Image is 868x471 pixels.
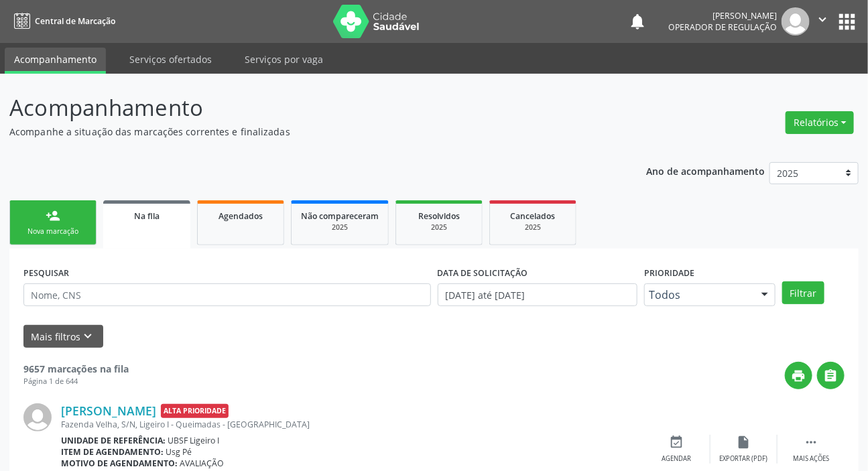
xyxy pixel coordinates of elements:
[23,403,52,431] img: img
[61,446,164,458] b: Item de agendamento:
[824,368,839,383] i: 
[785,362,812,389] button: print
[737,435,751,450] i: insert_drive_file
[668,10,777,21] div: [PERSON_NAME]
[668,21,777,33] span: Operador de regulação
[301,210,379,222] span: Não compareceram
[61,403,156,418] a: [PERSON_NAME]
[23,325,103,348] button: Mais filtroskeyboard_arrow_down
[46,208,60,223] div: person_add
[792,368,806,383] i: print
[646,162,765,179] p: Ano de acompanhamento
[61,435,166,446] b: Unidade de referência:
[782,281,824,304] button: Filtrar
[9,10,115,32] a: Central de Marcação
[180,458,225,469] span: AVALIAÇÃO
[720,454,768,464] div: Exportar (PDF)
[166,446,192,458] span: Usg Pé
[499,222,566,232] div: 2025
[511,210,556,222] span: Cancelados
[235,48,332,71] a: Serviços por vaga
[793,454,829,464] div: Mais ações
[670,435,684,450] i: event_available
[810,7,835,36] button: 
[61,458,178,469] b: Motivo de agendamento:
[835,10,859,33] button: apps
[23,263,69,283] label: PESQUISAR
[649,288,748,301] span: Todos
[81,329,96,344] i: keyboard_arrow_down
[9,91,604,125] p: Acompanhamento
[168,435,220,446] span: UBSF Ligeiro I
[804,435,818,450] i: 
[23,362,129,375] strong: 9657 marcações na fila
[438,263,528,283] label: DATA DE SOLICITAÇÃO
[120,48,221,71] a: Serviços ofertados
[219,210,263,222] span: Agendados
[817,362,845,389] button: 
[9,125,604,139] p: Acompanhe a situação das marcações correntes e finalizadas
[418,210,460,222] span: Resolvidos
[628,12,647,31] button: notifications
[35,15,115,27] span: Central de Marcação
[438,283,638,306] input: Selecione um intervalo
[23,376,129,387] div: Página 1 de 644
[782,7,810,36] img: img
[19,226,86,237] div: Nova marcação
[61,419,643,430] div: Fazenda Velha, S/N, Ligeiro I - Queimadas - [GEOGRAPHIC_DATA]
[301,222,379,232] div: 2025
[815,12,830,27] i: 
[134,210,160,222] span: Na fila
[23,283,431,306] input: Nome, CNS
[5,48,106,74] a: Acompanhamento
[406,222,473,232] div: 2025
[644,263,694,283] label: Prioridade
[662,454,692,464] div: Agendar
[786,111,854,134] button: Relatórios
[161,404,229,418] span: Alta Prioridade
